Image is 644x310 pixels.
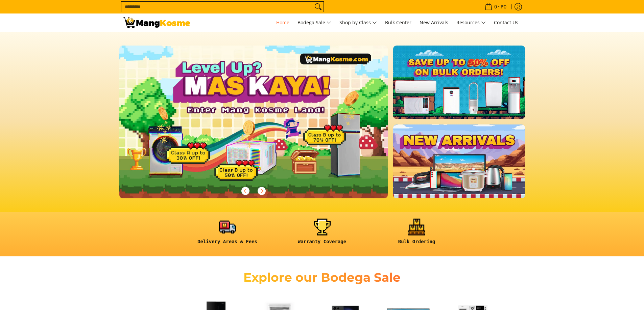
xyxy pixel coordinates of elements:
[184,219,271,250] a: <h6><strong>Delivery Areas & Fees</strong></h6>
[119,46,388,198] img: Gaming desktop banner
[493,4,498,9] span: 0
[483,3,508,10] span: •
[339,19,377,27] span: Shop by Class
[500,4,507,9] span: ₱0
[273,13,293,32] a: Home
[453,13,489,32] a: Resources
[491,13,522,32] a: Contact Us
[385,19,411,26] span: Bulk Center
[276,19,289,26] span: Home
[416,13,452,32] a: New Arrivals
[373,219,461,250] a: <h6><strong>Bulk Ordering</strong></h6>
[294,13,335,32] a: Bodega Sale
[197,13,522,32] nav: Main Menu
[382,13,415,32] a: Bulk Center
[313,2,324,12] button: Search
[336,13,380,32] a: Shop by Class
[278,219,366,250] a: <h6><strong>Warranty Coverage</strong></h6>
[420,19,448,26] span: New Arrivals
[254,184,269,198] button: Next
[297,19,331,27] span: Bodega Sale
[456,19,486,27] span: Resources
[123,17,190,28] img: Mang Kosme: Your Home Appliances Warehouse Sale Partner!
[238,184,253,198] button: Previous
[224,270,420,285] h2: Explore our Bodega Sale
[494,19,518,26] span: Contact Us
